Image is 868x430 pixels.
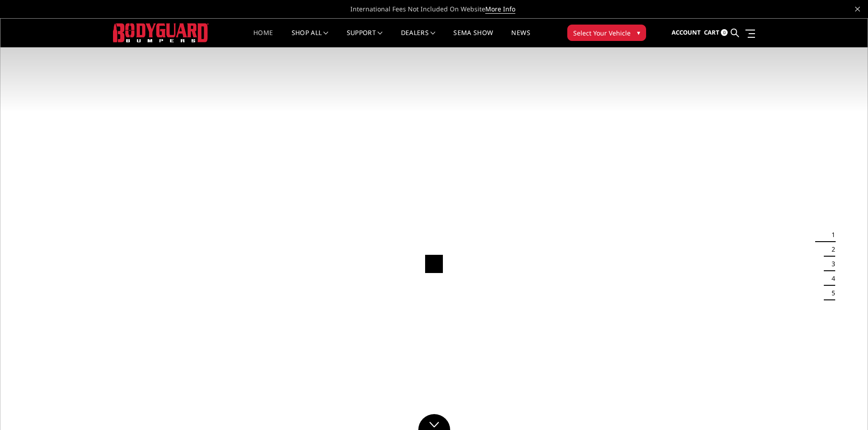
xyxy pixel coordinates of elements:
span: ▾ [637,28,640,37]
button: 5 of 5 [826,286,835,300]
button: 4 of 5 [826,271,835,286]
span: Account [672,28,701,36]
a: SEMA Show [453,30,493,47]
button: Select Your Vehicle [567,25,646,41]
a: Click to Down [418,414,450,430]
button: 2 of 5 [826,242,835,257]
span: Select Your Vehicle [573,28,631,38]
a: News [511,30,530,47]
a: Account [672,20,701,45]
a: Support [347,30,383,47]
button: 1 of 5 [826,228,835,242]
img: BODYGUARD BUMPERS [113,23,209,42]
span: Cart [704,28,719,36]
span: 0 [721,29,728,36]
a: Dealers [401,30,436,47]
button: 3 of 5 [826,257,835,271]
a: Home [253,30,273,47]
a: More Info [485,5,515,14]
a: Cart 0 [704,20,728,45]
a: shop all [292,30,329,47]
